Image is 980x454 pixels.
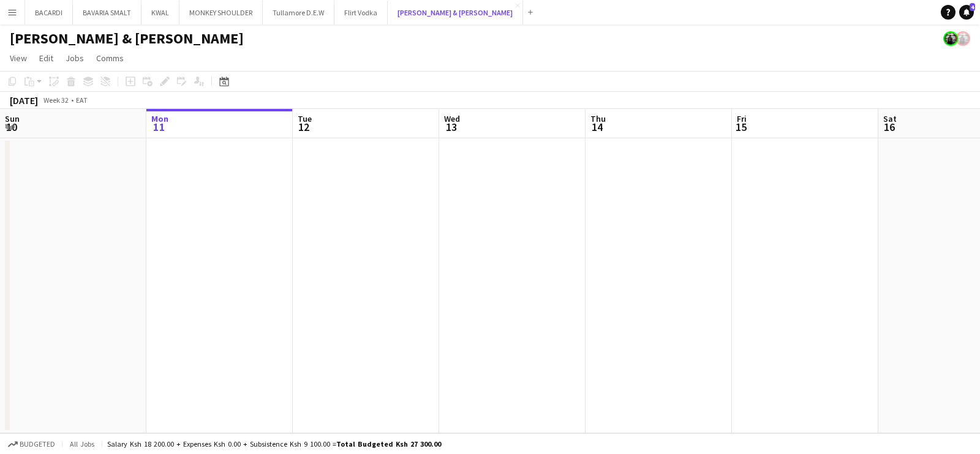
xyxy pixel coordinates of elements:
[442,120,460,134] span: 13
[5,50,32,66] a: View
[336,439,441,448] span: Total Budgeted Ksh 27 300.00
[334,1,388,24] button: Flirt Vodka
[10,53,27,64] span: View
[388,1,523,24] button: [PERSON_NAME] & [PERSON_NAME]
[151,113,168,124] span: Mon
[444,113,460,124] span: Wed
[298,113,312,124] span: Tue
[149,120,168,134] span: 11
[96,53,124,64] span: Comms
[20,440,55,448] span: Budgeted
[959,5,974,20] a: 4
[735,120,747,134] span: 15
[91,50,129,66] a: Comms
[73,1,141,24] button: BAVARIA SMALT
[6,437,57,451] button: Budgeted
[141,1,179,24] button: KWAL
[107,439,441,448] div: Salary Ksh 18 200.00 + Expenses Ksh 0.00 + Subsistence Ksh 9 100.00 =
[3,120,20,134] span: 10
[34,50,58,66] a: Edit
[737,113,747,124] span: Fri
[10,94,38,106] div: [DATE]
[40,95,71,105] span: Week 32
[263,1,334,24] button: Tullamore D.E.W
[589,120,606,134] span: 14
[10,29,244,48] h1: [PERSON_NAME] & [PERSON_NAME]
[883,113,897,124] span: Sat
[39,53,53,64] span: Edit
[590,113,606,124] span: Thu
[956,31,970,46] app-user-avatar: simon yonni
[5,113,20,124] span: Sun
[66,53,84,64] span: Jobs
[61,50,89,66] a: Jobs
[179,1,263,24] button: MONKEY SHOULDER
[76,95,88,105] div: EAT
[943,31,958,46] app-user-avatar: simon yonni
[881,120,897,134] span: 16
[67,439,97,448] span: All jobs
[296,120,312,134] span: 12
[970,3,975,11] span: 4
[25,1,73,24] button: BACARDI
